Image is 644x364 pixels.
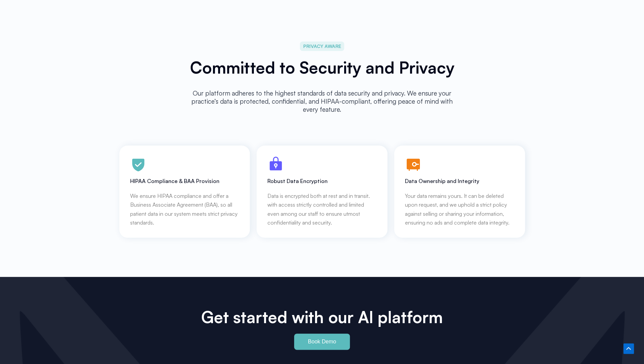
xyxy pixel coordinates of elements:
p: Data is encrypted both at rest and in transit. with access strictly controlled and limited even a... [267,191,377,227]
span: Book Demo [308,339,336,344]
p: Our platform adheres to the highest standards of data security and privacy. We ensure your practi... [184,89,461,113]
p: Your data remains yours. It can be deleted upon request, and we uphold a strict policy against se... [405,191,514,227]
a: Book Demo [294,334,350,350]
h2: Get started with our Al platform [184,307,461,327]
h3: Data Ownership and Integrity [405,178,514,185]
h2: Committed to Security and Privacy [184,58,461,77]
p: We ensure HIPAA compliance and offer a Business Associate Agreement (BAA), so all patient data in... [130,191,239,227]
h3: Robust Data Encryption [267,178,377,185]
h3: HIPAA Compliance & BAA Provision [130,178,239,185]
span: PRIVACY AWARE [303,42,341,50]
